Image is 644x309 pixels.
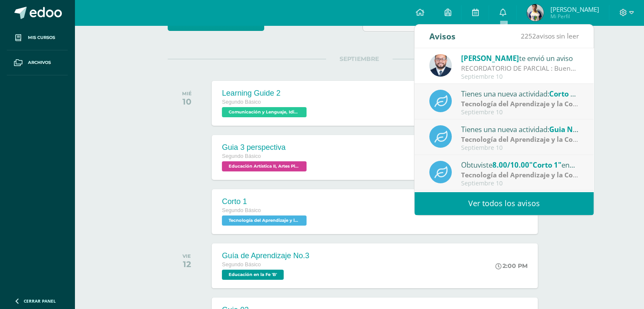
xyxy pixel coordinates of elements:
[550,13,599,20] span: Mi Perfil
[429,25,456,48] div: Avisos
[182,91,192,97] div: MIÉ
[521,31,579,41] span: avisos sin leer
[222,99,261,105] span: Segundo Básico
[28,59,51,66] span: Archivos
[492,160,529,170] span: 8.00/10.00
[222,262,261,268] span: Segundo Básico
[222,207,261,213] span: Segundo Básico
[461,99,579,109] div: | Zona
[527,4,544,21] img: 7b158694a896e83956a0abecef12d554.png
[24,298,56,304] span: Cerrar panel
[461,63,579,73] div: RECORDATORIO DE PARCIAL : Buenas tardes Jovenes, se les recuerda que mañana hay parcial. Estudien...
[529,160,561,170] span: "Corto 1"
[182,97,192,107] div: 10
[222,143,309,152] div: Guia 3 perspectiva
[222,161,307,171] span: Educación Artística II, Artes Plásticas 'B'
[461,135,579,144] div: | Zona
[461,159,579,170] div: Obtuviste en
[549,124,583,134] span: Guia No 4
[461,52,579,63] div: te envió un aviso
[222,270,284,280] span: Educación en la Fe 'B'
[461,124,579,135] div: Tienes una nueva actividad:
[222,251,309,260] div: Guía de Aprendizaje No.3
[495,262,528,270] div: 2:00 PM
[461,170,579,180] div: | Parcial
[222,197,309,206] div: Corto 1
[461,109,579,116] div: Septiembre 10
[521,31,536,41] span: 2252
[222,89,309,98] div: Learning Guide 2
[550,5,599,14] span: [PERSON_NAME]
[429,54,452,77] img: eaa624bfc361f5d4e8a554d75d1a3cf6.png
[182,253,191,259] div: VIE
[461,180,579,187] div: Septiembre 10
[222,153,261,159] span: Segundo Básico
[28,34,55,41] span: Mis cursos
[182,259,191,269] div: 12
[415,192,594,215] a: Ver todos los avisos
[461,53,519,63] span: [PERSON_NAME]
[461,73,579,80] div: Septiembre 10
[7,25,68,50] a: Mis cursos
[326,55,392,63] span: SEPTIEMBRE
[461,88,579,99] div: Tienes una nueva actividad:
[7,50,68,75] a: Archivos
[222,215,307,226] span: Tecnología del Aprendizaje y la Comunicación (Informática) 'B'
[222,107,307,117] span: Comunicación y Lenguaje, Idioma Extranjero Inglés 'B'
[549,89,586,99] span: Corto No 2
[461,144,579,152] div: Septiembre 10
